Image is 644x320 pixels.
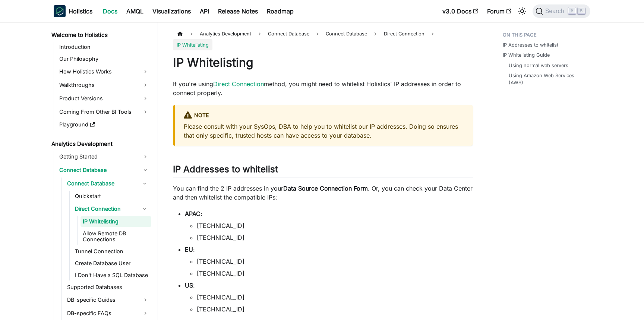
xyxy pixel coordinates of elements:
[197,221,473,230] li: [TECHNICAL_ID]
[503,41,558,48] a: IP Addresses to whitelist
[214,5,262,17] a: Release Notes
[197,233,473,242] li: [TECHNICAL_ID]
[380,28,428,39] a: Direct Connection
[262,5,298,17] a: Roadmap
[438,5,483,17] a: v3.0 Docs
[516,5,528,17] button: Switch between dark and light mode (currently light mode)
[80,216,151,227] a: IP Whitelisting
[509,62,568,69] a: Using normal web servers
[483,5,516,17] a: Forum
[173,164,473,178] h2: IP Addresses to whitelist
[568,7,576,14] kbd: ⌘
[148,5,195,17] a: Visualizations
[197,257,473,266] li: [TECHNICAL_ID]
[384,31,424,37] span: Direct Connection
[46,22,158,320] nav: Docs sidebar
[57,106,151,118] a: Coming From Other BI Tools
[173,55,473,70] h1: IP Whitelisting
[80,228,151,245] a: Allow Remote DB Connections
[173,28,187,39] a: Home page
[57,54,151,64] a: Our Philosophy
[73,258,151,269] a: Create Database User
[197,293,473,302] li: [TECHNICAL_ID]
[196,28,255,39] span: Analytics Development
[54,5,66,17] img: Holistics
[57,119,151,130] a: Playground
[73,270,151,280] a: I Don't Have a SQL Database
[65,307,151,319] a: DB-specific FAQs
[65,294,151,306] a: DB-specific Guides
[173,79,473,97] p: If you're using method, you might need to whitelist Holistics' IP addresses in order to connect p...
[57,164,151,176] a: Connect Database
[184,111,464,120] div: NOTE
[54,5,92,17] a: HolisticsHolistics
[57,42,151,52] a: Introduction
[73,246,151,257] a: Tunnel Connection
[138,203,151,215] button: Collapse sidebar category 'Direct Connection'
[509,72,583,86] a: Using Amazon Web Services (AWS)
[65,282,151,292] a: Supported Databases
[185,246,193,253] strong: EU
[322,28,371,39] a: Connect Database
[185,282,193,289] strong: US
[57,92,151,104] a: Product Versions
[57,79,151,91] a: Walkthroughs
[73,191,151,201] a: Quickstart
[185,281,473,314] li: :
[197,305,473,314] li: [TECHNICAL_ID]
[98,5,122,17] a: Docs
[65,178,138,189] a: Connect Database
[264,28,313,39] span: Connect Database
[578,7,585,14] kbd: K
[185,210,201,217] strong: APAC
[197,269,473,278] li: [TECHNICAL_ID]
[73,203,138,215] a: Direct Connection
[185,209,473,242] li: :
[57,151,151,163] a: Getting Started
[184,122,464,140] p: Please consult with your SysOps, DBA to help you to whitelist our IP addresses. Doing so ensures ...
[533,4,590,18] button: Search (Command+K)
[503,51,550,59] a: IP Whitelisting Guide
[122,5,148,17] a: AMQL
[283,185,368,192] strong: Data Source Connection Form
[49,30,151,40] a: Welcome to Holistics
[185,245,473,278] li: :
[57,66,151,78] a: How Holistics Works
[173,28,473,50] nav: Breadcrumbs
[326,31,367,37] span: Connect Database
[543,8,569,15] span: Search
[69,7,92,16] b: Holistics
[195,5,214,17] a: API
[173,184,473,202] p: You can find the 2 IP addresses in your . Or, you can check your Data Center and then whitelist t...
[49,139,151,149] a: Analytics Development
[173,39,212,50] span: IP Whitelisting
[138,178,151,189] button: Collapse sidebar category 'Connect Database'
[213,80,264,88] a: Direct Connection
